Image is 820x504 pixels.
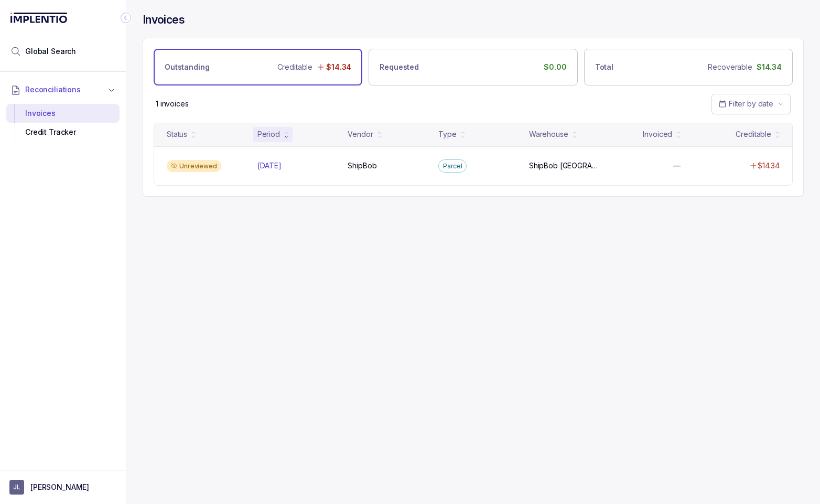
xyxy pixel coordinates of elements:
p: $14.34 [758,160,780,171]
button: Reconciliations [6,78,120,101]
div: Status [167,129,187,140]
span: User initials [9,480,24,495]
button: User initials[PERSON_NAME] [9,480,116,495]
p: Parcel [443,161,462,171]
button: Date Range Picker [711,94,791,114]
div: Warehouse [529,129,568,140]
div: Unreviewed [167,160,221,173]
p: — [673,160,681,171]
p: 1 invoices [156,99,189,109]
p: Outstanding [165,62,209,72]
h4: Invoices [143,13,185,27]
p: $14.34 [757,62,782,72]
search: Date Range Picker [718,99,773,109]
span: Global Search [25,46,76,57]
div: Credit Tracker [15,123,111,142]
div: Invoiced [643,129,672,140]
div: Vendor [348,129,373,140]
p: Requested [380,62,419,72]
span: Reconciliations [25,84,81,95]
p: ShipBob [348,160,376,171]
p: ShipBob [GEOGRAPHIC_DATA][PERSON_NAME] [529,160,599,171]
div: Period [257,129,280,140]
p: $14.34 [326,62,351,72]
p: $0.00 [544,62,566,72]
p: Recoverable [708,62,752,72]
p: [DATE] [257,160,282,171]
p: [PERSON_NAME] [30,482,89,492]
div: Invoices [15,104,111,123]
div: Type [438,129,456,140]
div: Collapse Icon [120,12,132,24]
div: Reconciliations [6,102,120,144]
div: Creditable [736,129,771,140]
p: Creditable [277,62,313,72]
div: Remaining page entries [156,99,189,109]
p: Total [595,62,613,72]
span: Filter by date [729,99,773,108]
